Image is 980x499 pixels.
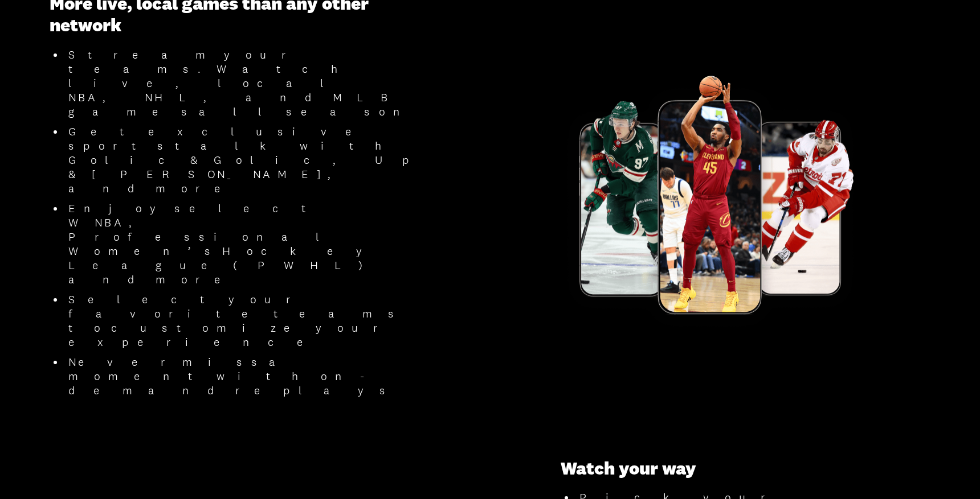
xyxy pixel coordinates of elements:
[64,292,420,349] li: Select your favorite teams to customize your experience
[64,355,420,398] li: Never miss a moment with on-demand replays
[64,125,420,196] li: Get exclusive sports talk with Golic & Golic, Up & [PERSON_NAME], and more
[561,458,931,480] h3: Watch your way
[64,48,420,119] li: Stream your teams. Watch live, local NBA, NHL, and MLB games all season
[64,201,420,287] li: Enjoy select WNBA, Professional Women’s Hockey League (PWHL) and more
[473,69,931,327] img: Promotional Image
